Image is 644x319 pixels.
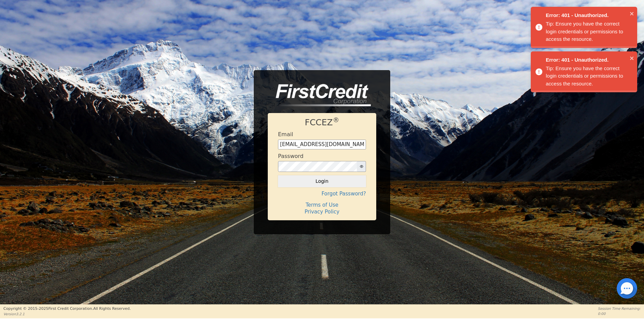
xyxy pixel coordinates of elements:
p: Version 3.2.1 [3,312,131,317]
button: Login [278,175,366,187]
h4: Email [278,131,293,138]
sup: ® [333,116,339,124]
button: close [630,54,634,62]
p: Session Time Remaining: [598,306,641,311]
h4: Password [278,153,304,159]
h1: FCCEZ [278,117,366,128]
span: All Rights Reserved. [93,306,131,311]
span: Tip: Ensure you have the correct login credentials or permissions to access the resource. [546,21,623,42]
h4: Terms of Use [278,202,366,208]
span: Error: 401 - Unauthorized. [546,56,628,64]
input: password [278,161,357,172]
h4: Forgot Password? [278,191,366,197]
span: Error: 401 - Unauthorized. [546,12,628,19]
p: Copyright © 2015- 2025 First Credit Corporation. [3,306,131,312]
span: Tip: Ensure you have the correct login credentials or permissions to access the resource. [546,65,623,86]
input: Enter email [278,140,366,150]
button: close [630,10,634,17]
img: logo-CMu_cnol.png [268,84,371,107]
p: 0:00 [598,311,641,316]
h4: Privacy Policy [278,209,366,215]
